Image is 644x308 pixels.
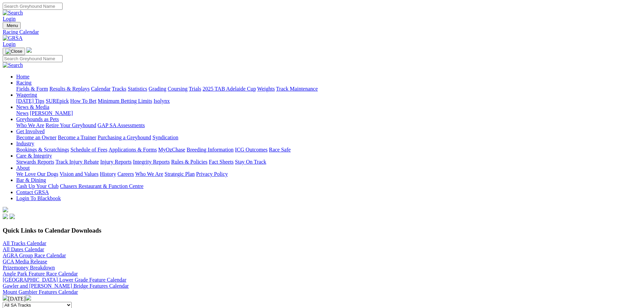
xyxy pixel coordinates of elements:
img: GRSA [3,35,23,41]
a: 2025 TAB Adelaide Cup [202,86,256,92]
span: Menu [7,23,18,28]
input: Search [3,55,63,62]
button: Toggle navigation [3,48,25,55]
img: Search [3,10,23,16]
a: SUREpick [46,98,69,104]
div: Wagering [16,98,641,104]
a: Login To Blackbook [16,195,61,201]
a: Results & Replays [49,86,90,92]
a: Integrity Reports [133,159,170,165]
a: Bar & Dining [16,177,46,183]
a: AGRA Group Race Calendar [3,253,66,258]
a: Privacy Policy [196,171,228,177]
div: Greyhounds as Pets [16,122,641,128]
a: Schedule of Fees [70,147,107,152]
a: Applications & Forms [109,147,157,152]
a: All Dates Calendar [3,246,44,252]
a: Weights [257,86,275,92]
a: Syndication [152,135,178,140]
a: About [16,165,30,171]
a: Purchasing a Greyhound [98,135,151,140]
img: facebook.svg [3,214,8,219]
img: logo-grsa-white.png [26,47,32,53]
a: Who We Are [135,171,163,177]
button: Toggle navigation [3,22,21,29]
a: Become an Owner [16,135,56,140]
a: [PERSON_NAME] [30,110,73,116]
a: Careers [117,171,134,177]
a: Fields & Form [16,86,48,92]
a: All Tracks Calendar [3,240,46,246]
img: chevron-left-pager-white.svg [3,295,8,301]
a: ICG Outcomes [235,147,267,152]
a: Cash Up Your Club [16,183,58,189]
a: Coursing [168,86,188,92]
a: Track Injury Rebate [55,159,99,165]
a: Home [16,74,29,79]
a: Calendar [91,86,111,92]
a: Retire Your Greyhound [46,122,96,128]
h3: Quick Links to Calendar Downloads [3,227,641,234]
a: Chasers Restaurant & Function Centre [60,183,143,189]
a: Stewards Reports [16,159,54,165]
a: Mount Gambier Features Calendar [3,289,78,295]
a: Statistics [128,86,147,92]
a: [GEOGRAPHIC_DATA] Lower Grade Feature Calendar [3,277,126,283]
a: We Love Our Dogs [16,171,58,177]
a: Stay On Track [235,159,266,165]
a: Isolynx [153,98,170,104]
a: Bookings & Scratchings [16,147,69,152]
a: Who We Are [16,122,44,128]
a: News & Media [16,104,49,110]
div: Industry [16,147,641,153]
a: Wagering [16,92,37,98]
div: News & Media [16,110,641,116]
a: Minimum Betting Limits [98,98,152,104]
a: [DATE] Tips [16,98,44,104]
a: MyOzChase [158,147,185,152]
a: Tracks [112,86,126,92]
a: Racing [16,80,31,86]
div: About [16,171,641,177]
a: Contact GRSA [16,189,49,195]
a: Track Maintenance [276,86,318,92]
div: Racing [16,86,641,92]
img: Search [3,62,23,68]
div: [DATE] [3,295,641,302]
a: Greyhounds as Pets [16,116,59,122]
a: Race Safe [269,147,290,152]
a: News [16,110,28,116]
a: Strategic Plan [165,171,195,177]
a: History [100,171,116,177]
a: Racing Calendar [3,29,641,35]
a: Gawler and [PERSON_NAME] Bridge Features Calendar [3,283,129,289]
img: chevron-right-pager-white.svg [26,295,31,301]
a: GAP SA Assessments [98,122,145,128]
a: GCA Media Release [3,259,47,264]
a: Prizemoney Breakdown [3,265,55,270]
a: Trials [189,86,201,92]
img: logo-grsa-white.png [3,207,8,212]
a: Industry [16,141,34,146]
a: Fact Sheets [209,159,234,165]
a: Breeding Information [187,147,234,152]
a: Care & Integrity [16,153,52,159]
div: Get Involved [16,135,641,141]
div: Bar & Dining [16,183,641,189]
a: Login [3,16,16,22]
a: Get Involved [16,128,45,134]
input: Search [3,3,63,10]
a: Angle Park Feature Race Calendar [3,271,78,277]
a: Become a Trainer [58,135,96,140]
a: Vision and Values [59,171,98,177]
img: twitter.svg [9,214,15,219]
a: Injury Reports [100,159,132,165]
a: Rules & Policies [171,159,208,165]
a: How To Bet [70,98,97,104]
div: Care & Integrity [16,159,641,165]
a: Grading [149,86,166,92]
a: Login [3,41,16,47]
img: Close [5,49,22,54]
